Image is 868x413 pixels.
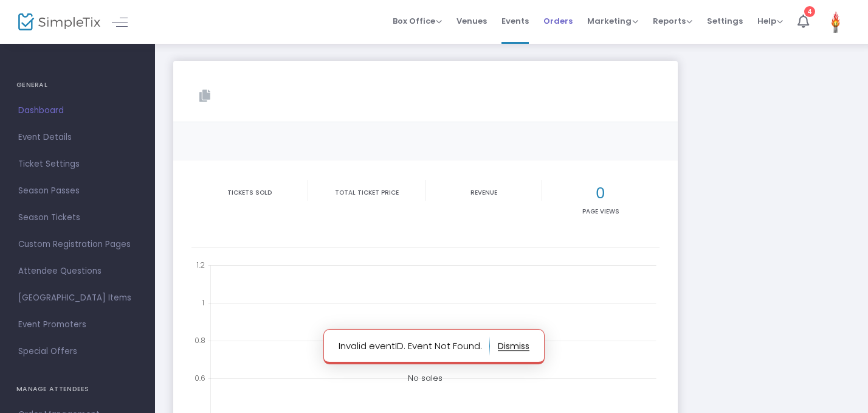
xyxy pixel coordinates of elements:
span: Special Offers [18,344,137,359]
span: Orders [543,5,573,36]
p: Tickets sold [194,188,305,197]
span: Event Promoters [18,317,137,333]
h4: GENERAL [16,73,139,97]
span: Events [501,5,529,36]
span: Season Passes [18,183,137,199]
span: Season Tickets [18,210,137,226]
p: Invalid eventID. Event Not Found. [339,336,490,356]
span: Venues [456,5,487,36]
span: Help [757,15,783,27]
span: Dashboard [18,103,137,119]
p: Page Views [545,207,656,216]
span: Marketing [587,15,638,27]
span: Settings [707,5,743,36]
h2: 0 [545,184,656,203]
p: Revenue [428,188,539,197]
span: Ticket Settings [18,156,137,172]
span: Event Details [18,130,137,145]
button: dismiss [498,336,529,356]
p: Total Ticket Price [311,188,422,197]
div: 4 [804,6,815,17]
h4: MANAGE ATTENDEES [16,377,139,401]
span: Reports [653,15,692,27]
span: Custom Registration Pages [18,237,137,252]
span: [GEOGRAPHIC_DATA] Items [18,290,137,306]
span: Box Office [393,15,442,27]
span: Attendee Questions [18,263,137,279]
